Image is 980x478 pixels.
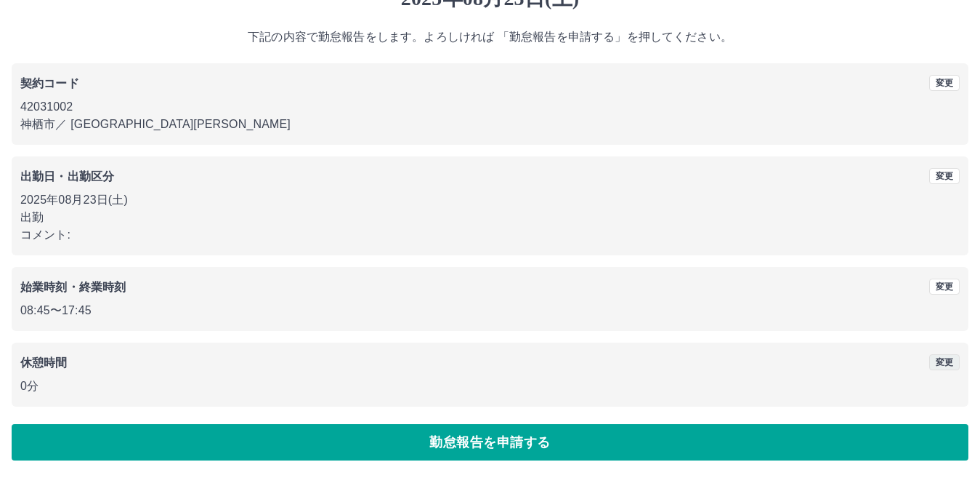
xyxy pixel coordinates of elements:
p: コメント: [20,226,960,244]
p: 下記の内容で勤怠報告をします。よろしければ 「勤怠報告を申請する」を押してください。 [12,28,968,46]
p: 08:45 〜 17:45 [20,302,960,319]
p: 0分 [20,378,960,395]
button: 勤怠報告を申請する [12,424,968,461]
p: 42031002 [20,98,960,116]
p: 神栖市 ／ [GEOGRAPHIC_DATA][PERSON_NAME] [20,116,960,133]
b: 出勤日・出勤区分 [20,170,114,183]
button: 変更 [929,168,960,184]
button: 変更 [929,75,960,91]
p: 2025年08月23日(土) [20,191,960,209]
b: 契約コード [20,77,79,89]
button: 変更 [929,279,960,295]
button: 変更 [929,354,960,370]
p: 出勤 [20,209,960,226]
b: 休憩時間 [20,356,68,369]
b: 始業時刻・終業時刻 [20,281,126,293]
